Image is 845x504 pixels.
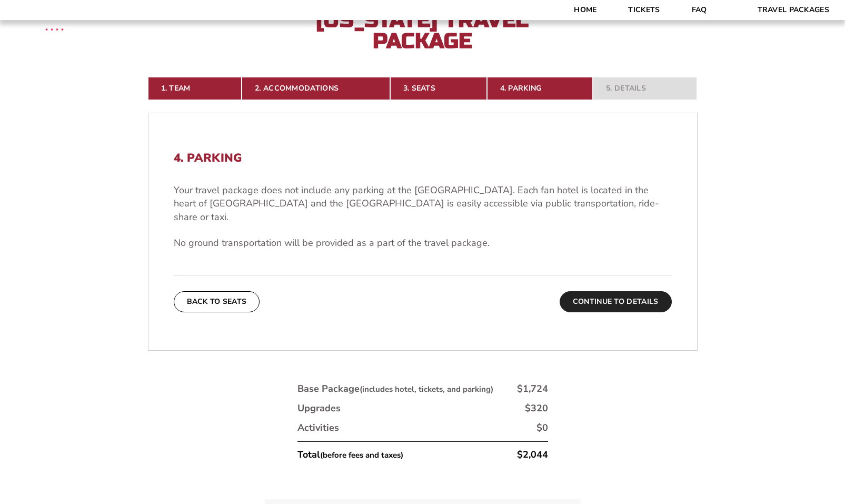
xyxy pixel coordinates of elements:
h2: 4. Parking [174,151,672,165]
button: Back To Seats [174,291,260,312]
small: (includes hotel, tickets, and parking) [360,384,493,394]
div: Base Package [297,382,493,396]
div: $0 [536,421,548,434]
p: Your travel package does not include any parking at the [GEOGRAPHIC_DATA]. Each fan hotel is loca... [174,184,672,224]
div: Activities [297,421,339,434]
div: Total [297,448,403,461]
div: $2,044 [517,448,548,461]
div: $320 [525,402,548,415]
a: 1. Team [148,77,242,100]
small: (before fees and taxes) [320,450,403,460]
div: Upgrades [297,402,341,415]
h2: [US_STATE] Travel Package [307,9,539,52]
img: CBS Sports Thanksgiving Classic [32,5,77,51]
a: 3. Seats [390,77,487,100]
button: Continue To Details [560,291,672,312]
div: $1,724 [517,382,548,396]
a: 2. Accommodations [242,77,390,100]
p: No ground transportation will be provided as a part of the travel package. [174,236,672,250]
